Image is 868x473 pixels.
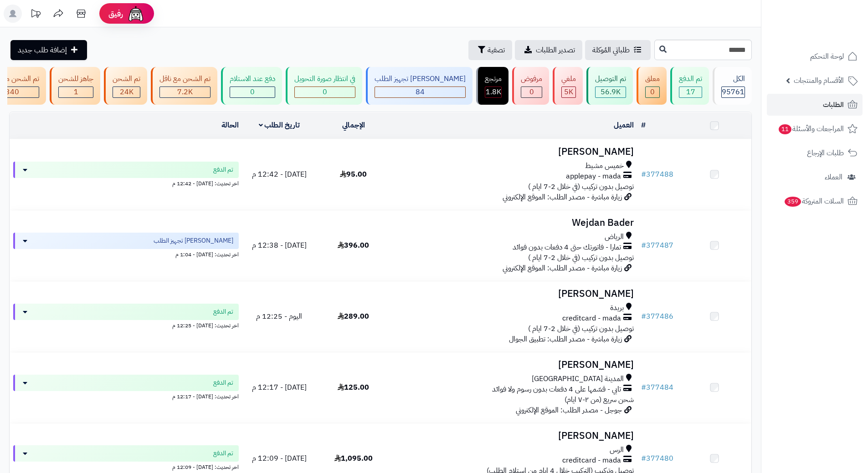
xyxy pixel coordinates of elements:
[323,86,327,97] span: 0
[595,74,626,84] div: تم التوصيل
[18,45,67,56] span: إضافة طلب جديد
[641,382,646,393] span: #
[334,453,373,464] span: 1,095.00
[592,45,630,56] span: طلباتي المُوكلة
[252,382,307,393] span: [DATE] - 12:17 م
[338,240,369,251] span: 396.00
[364,67,474,105] a: [PERSON_NAME] تجهيز الطلب 84
[503,263,622,274] span: زيارة مباشرة - مصدر الطلب: الموقع الإلكتروني
[521,74,542,84] div: مرفوض
[650,86,655,97] span: 0
[784,195,844,208] span: السلات المتروكة
[485,74,502,84] div: مرتجع
[596,87,626,97] div: 56851
[564,86,573,97] span: 5K
[562,455,621,466] span: creditcard - mada
[767,94,863,116] a: الطلبات
[492,384,621,395] span: تابي - قسّمها على 4 دفعات بدون رسوم ولا فوائد
[48,67,102,105] a: جاهز للشحن 1
[510,67,551,105] a: مرفوض 0
[252,453,307,464] span: [DATE] - 12:09 م
[610,303,624,313] span: بريدة
[641,311,673,322] a: #377486
[585,67,635,105] a: تم التوصيل 56.9K
[767,46,863,67] a: لوحة التحكم
[767,166,863,188] a: العملاء
[562,87,575,97] div: 4988
[641,453,673,464] a: #377480
[641,382,673,393] a: #377484
[516,405,622,416] span: جوجل - مصدر الطلب: الموقع الإلكتروني
[645,74,660,84] div: معلق
[778,122,844,135] span: المراجعات والأسئلة
[668,67,711,105] a: تم الدفع 17
[551,67,585,105] a: ملغي 5K
[779,124,791,134] span: 11
[529,86,534,97] span: 0
[641,453,646,464] span: #
[515,40,582,60] a: تصدير الطلبات
[641,240,673,251] a: #377487
[468,40,512,60] button: تصفية
[74,86,78,97] span: 1
[528,181,634,192] span: توصيل بدون تركيب (في خلال 2-7 ايام )
[686,86,695,97] span: 17
[259,120,300,131] a: تاريخ الطلب
[250,86,255,97] span: 0
[13,249,239,259] div: اخر تحديث: [DATE] - 1:04 م
[641,240,646,251] span: #
[213,165,233,174] span: تم الدفع
[610,445,624,455] span: الرس
[641,120,646,131] a: #
[614,120,634,131] a: العميل
[256,311,302,322] span: اليوم - 12:25 م
[485,87,501,97] div: 1824
[375,74,466,84] div: [PERSON_NAME] تجهيز الطلب
[394,218,634,228] h3: Wejdan Bader
[24,5,47,25] a: تحديثات المنصة
[230,87,275,97] div: 0
[159,74,211,84] div: تم الشحن مع ناقل
[58,74,93,84] div: جاهز للشحن
[823,98,844,111] span: الطلبات
[646,87,659,97] div: 0
[513,242,621,253] span: تمارا - فاتورتك حتى 4 دفعات بدون فوائد
[561,74,576,84] div: ملغي
[767,190,863,212] a: السلات المتروكة359
[585,40,651,60] a: طلباتي المُوكلة
[503,192,622,203] span: زيارة مباشرة - مصدر الطلب: الموقع الإلكتروني
[120,86,134,97] span: 24K
[641,169,673,180] a: #377488
[113,74,140,84] div: تم الشحن
[160,87,210,97] div: 7222
[635,67,668,105] a: معلق 0
[825,171,842,183] span: العملاء
[532,374,624,384] span: المدينة [GEOGRAPHIC_DATA]
[294,74,355,84] div: في انتظار صورة التحويل
[219,67,284,105] a: دفع عند الاستلام 0
[488,45,505,56] span: تصفية
[679,74,702,84] div: تم الدفع
[474,67,510,105] a: مرتجع 1.8K
[230,74,275,84] div: دفع عند الاستلام
[601,86,621,97] span: 56.9K
[252,169,307,180] span: [DATE] - 12:42 م
[528,252,634,263] span: توصيل بدون تركيب (في خلال 2-7 ايام )
[722,86,745,97] span: 95761
[102,67,149,105] a: تم الشحن 24K
[284,67,364,105] a: في انتظار صورة التحويل 0
[394,289,634,299] h3: [PERSON_NAME]
[338,382,369,393] span: 125.00
[521,87,542,97] div: 0
[807,147,844,159] span: طلبات الإرجاع
[10,40,87,60] a: إضافة طلب جديد
[59,87,93,97] div: 1
[528,323,634,334] span: توصيل بدون تركيب (في خلال 2-7 ايام )
[213,378,233,387] span: تم الدفع
[416,86,425,97] span: 84
[641,311,646,322] span: #
[767,118,863,140] a: المراجعات والأسئلة11
[13,178,239,188] div: اخر تحديث: [DATE] - 12:42 م
[13,391,239,401] div: اخر تحديث: [DATE] - 12:17 م
[340,169,367,180] span: 95.00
